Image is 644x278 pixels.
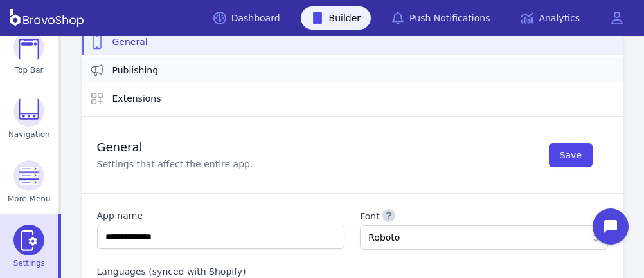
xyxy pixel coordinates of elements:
span: Navigation [8,129,50,140]
button: Save [549,143,593,167]
a: Push Notifications [381,6,500,30]
img: BravoShop [10,9,84,27]
p: Settings that affect the entire app. [97,158,253,171]
span: More Menu [8,194,51,204]
span: Extensions [112,92,161,105]
span: General [112,35,148,48]
a: Builder [301,6,371,30]
label: App name [97,209,345,222]
a: Analytics [510,6,590,30]
a: Dashboard [203,6,291,30]
a: General [82,29,623,55]
button: Font [382,209,395,222]
h2: General [97,140,253,155]
a: Extensions [82,86,623,111]
span: Publishing [112,64,159,77]
a: Publishing [82,57,623,83]
span: Settings [13,258,45,268]
label: Languages (synced with Shopify) [97,265,345,278]
span: Top Bar [15,65,44,75]
label: Font [360,209,608,223]
span: Save [560,149,582,162]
